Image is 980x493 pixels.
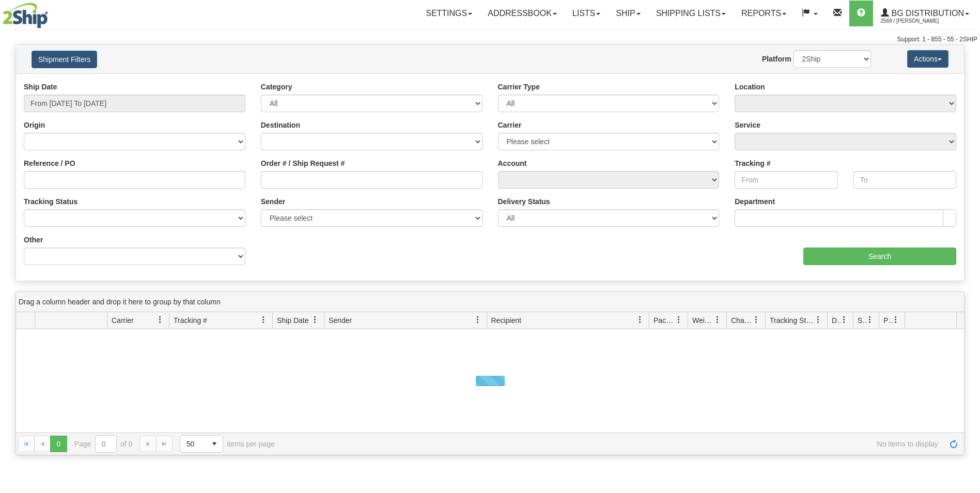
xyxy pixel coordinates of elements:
a: Shipment Issues filter column settings [861,311,879,329]
label: Carrier Type [498,82,540,92]
span: items per page [180,435,275,453]
span: Shipment Issues [858,315,866,326]
a: Tracking # filter column settings [255,311,272,329]
span: 50 [186,439,200,449]
label: Tracking # [735,158,770,168]
label: Service [735,120,760,130]
a: Delivery Status filter column settings [835,311,853,329]
label: Reference / PO [24,158,75,168]
span: BG Distribution [889,9,964,18]
span: Pickup Status [883,315,892,326]
span: Page 0 [50,436,67,452]
label: Category [261,82,292,92]
a: Addressbook [480,1,565,26]
label: Delivery Status [498,196,550,207]
div: grid grouping header [16,292,964,312]
a: Packages filter column settings [670,311,688,329]
span: Page of 0 [74,435,133,453]
a: Sender filter column settings [469,311,487,329]
button: Shipment Filters [32,51,97,68]
label: Account [498,158,527,168]
a: Ship Date filter column settings [306,311,324,329]
input: Search [803,248,956,265]
span: No items to display [289,440,938,448]
span: Ship Date [277,315,308,326]
label: Platform [762,54,791,64]
a: Charge filter column settings [748,311,765,329]
a: Carrier filter column settings [151,311,169,329]
label: Sender [261,196,285,207]
span: Delivery Status [832,315,841,326]
a: Recipient filter column settings [631,311,649,329]
a: Shipping lists [648,1,734,26]
a: Ship [608,1,648,26]
a: Reports [734,1,794,26]
span: Carrier [112,315,134,326]
div: Support: 1 - 855 - 55 - 2SHIP [3,35,977,44]
a: Tracking Status filter column settings [810,311,827,329]
a: Weight filter column settings [709,311,726,329]
label: Carrier [498,120,522,130]
a: Refresh [945,436,962,452]
a: Pickup Status filter column settings [887,311,905,329]
span: Charge [731,315,753,326]
button: Actions [907,50,948,68]
label: Location [735,82,765,92]
input: From [735,171,837,189]
label: Other [24,235,43,245]
a: Lists [565,1,608,26]
span: 2569 / [PERSON_NAME] [881,16,958,26]
span: Recipient [491,315,521,326]
label: Order # / Ship Request # [261,158,345,168]
span: Page sizes drop down [180,435,223,453]
span: Tracking Status [770,315,815,326]
span: Sender [329,315,352,326]
span: Weight [692,315,714,326]
label: Origin [24,120,45,130]
label: Department [735,196,775,207]
label: Ship Date [24,82,57,92]
a: BG Distribution 2569 / [PERSON_NAME] [873,1,977,26]
span: select [206,436,223,452]
a: Settings [418,1,480,26]
span: Tracking # [174,315,207,326]
label: Destination [261,120,300,130]
span: Packages [654,315,675,326]
input: To [853,171,956,189]
label: Tracking Status [24,196,77,207]
img: logo2569.jpg [3,3,48,28]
